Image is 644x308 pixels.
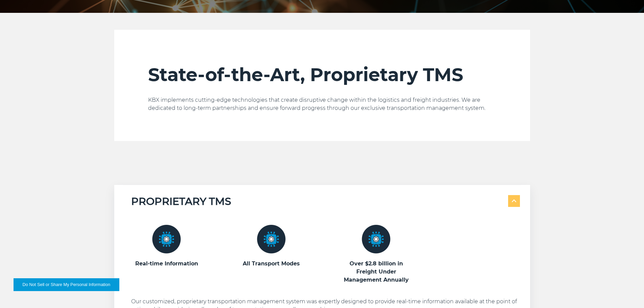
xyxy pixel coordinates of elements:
[148,96,496,112] p: KBX implements cutting-edge technologies that create disruptive change within the logistics and f...
[236,260,307,268] h3: All Transport Modes
[14,278,119,291] button: Do Not Sell or Share My Personal Information
[512,199,516,202] img: arrow
[131,195,231,208] h5: PROPRIETARY TMS
[341,260,412,284] h3: Over $2.8 billion in Freight Under Management Annually
[148,64,496,86] h2: State-of-the-Art, Proprietary TMS
[131,260,202,268] h3: Real-time Information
